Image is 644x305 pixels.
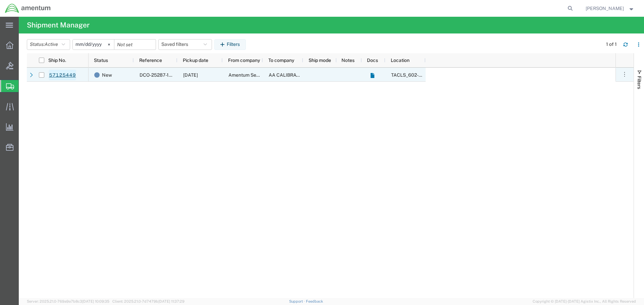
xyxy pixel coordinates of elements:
[391,58,410,63] span: Location
[183,58,208,63] span: Pickup date
[5,3,51,13] img: logo
[606,41,618,48] div: 1 of 1
[228,58,260,63] span: From company
[112,299,184,303] span: Client: 2025.21.0-7d7479b
[73,40,114,50] input: Not set
[94,58,108,63] span: Status
[306,299,323,303] a: Feedback
[585,4,635,12] button: [PERSON_NAME]
[45,42,58,47] span: Active
[268,58,294,63] span: To company
[48,58,66,63] span: Ship No.
[183,72,198,78] span: 10/14/2025
[341,58,355,63] span: Notes
[82,299,109,303] span: [DATE] 10:09:35
[158,39,212,50] button: Saved filters
[533,299,636,304] span: Copyright © [DATE]-[DATE] Agistix Inc., All Rights Reserved
[289,299,306,303] a: Support
[139,58,162,63] span: Reference
[214,39,246,50] button: Filters
[27,299,109,303] span: Server: 2025.21.0-769a9a7b8c3
[140,72,184,78] span: DCO-25287-169435
[158,299,184,303] span: [DATE] 11:37:29
[637,76,642,89] span: Filters
[586,5,624,12] span: David Manner
[367,58,378,63] span: Docs
[27,39,70,50] button: Status:Active
[309,58,331,63] span: Ship mode
[391,72,517,78] span: TACLS_602-Jefferson City, MO
[49,70,76,80] a: 57125449
[114,40,156,50] input: Not set
[102,68,112,82] span: New
[27,17,90,33] h4: Shipment Manager
[269,72,331,78] span: AA CALIBRATION SERVICES
[228,72,279,78] span: Amentum Services, Inc.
